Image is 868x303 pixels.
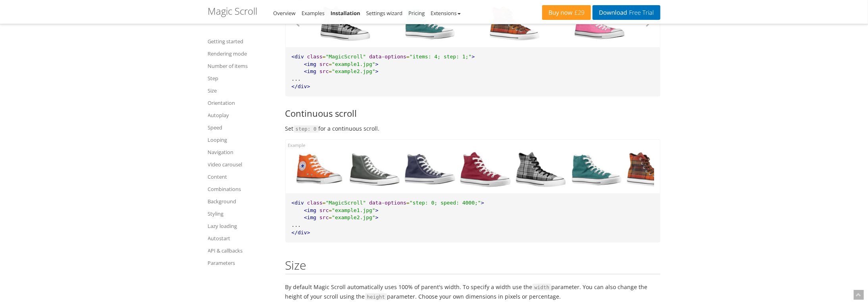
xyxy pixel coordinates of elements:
span: "example1.jpg" [332,207,375,213]
a: Number of items [208,61,275,71]
a: Orientation [208,98,275,108]
span: = [406,200,410,206]
a: Lazy loading [208,221,275,231]
h2: Size [285,259,660,274]
p: By default Magic Scroll automatically uses 100% of parent's width. To specify a width use the par... [285,282,660,301]
a: Getting started [208,37,275,46]
a: Installation [331,10,360,17]
h1: Magic Scroll [208,6,258,16]
span: > [481,200,484,206]
a: Extensions [431,10,460,17]
span: = [323,200,326,206]
a: Styling [208,209,275,218]
a: API & callbacks [208,246,275,255]
a: Navigation [208,147,275,157]
span: "MagicScroll" [326,200,366,206]
a: Speed [208,123,275,132]
span: src [319,214,329,220]
span: = [329,207,332,213]
span: <div [292,54,304,60]
span: "example2.jpg" [332,214,375,220]
span: > [375,207,379,213]
a: Content [208,172,275,181]
span: > [375,68,379,74]
span: src [319,68,329,74]
span: <img [304,207,316,213]
span: </div> [292,83,310,89]
a: Parameters [208,258,275,268]
span: data-options [369,200,406,206]
span: "example2.jpg" [332,68,375,74]
span: "items: 4; step: 1;" [410,54,472,60]
span: = [329,68,332,74]
span: <img [304,61,316,67]
span: £29 [573,10,585,16]
span: class [307,54,323,60]
a: Looping [208,135,275,145]
span: <div [292,200,304,206]
code: step: 0 [294,125,319,133]
span: <img [304,68,316,74]
p: Set for a continuous scroll. [285,124,660,133]
span: "step: 0; speed: 4000;" [410,200,481,206]
span: src [319,61,329,67]
a: Rendering mode [208,49,275,58]
span: > [472,54,475,60]
span: ... [292,76,301,82]
span: = [323,54,326,60]
a: Autoplay [208,110,275,120]
span: class [307,200,323,206]
span: Free Trial [627,10,654,16]
a: Size [208,86,275,95]
a: Background [208,197,275,206]
span: > [375,61,379,67]
span: = [406,54,410,60]
span: = [329,61,332,67]
a: Step [208,73,275,83]
code: width [533,284,552,291]
a: Overview [273,10,296,17]
span: ... [292,222,301,228]
a: Buy now£29 [542,5,591,20]
span: <img [304,214,316,220]
span: "MagicScroll" [326,54,366,60]
a: Settings wizard [366,10,403,17]
span: = [329,214,332,220]
a: Combinations [208,184,275,194]
h3: Continuous scroll [285,108,660,118]
span: "example1.jpg" [332,61,375,67]
a: Pricing [408,10,425,17]
a: DownloadFree Trial [593,5,660,20]
a: Video carousel [208,160,275,169]
a: Examples [302,10,325,17]
span: </div> [292,230,310,235]
span: data-options [369,54,406,60]
code: height [365,293,387,301]
span: > [375,214,379,220]
span: src [319,207,329,213]
a: Autostart [208,234,275,243]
